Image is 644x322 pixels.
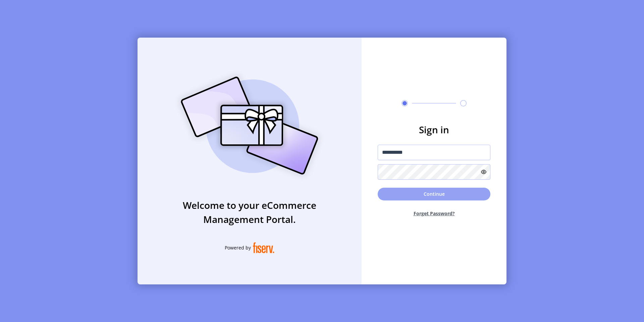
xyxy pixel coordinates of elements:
span: Powered by [225,244,251,251]
button: Forget Password? [378,204,490,222]
h3: Welcome to your eCommerce Management Portal. [138,198,362,226]
h3: Sign in [378,123,490,137]
img: card_Illustration.svg [171,69,328,182]
button: Continue [378,188,490,200]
